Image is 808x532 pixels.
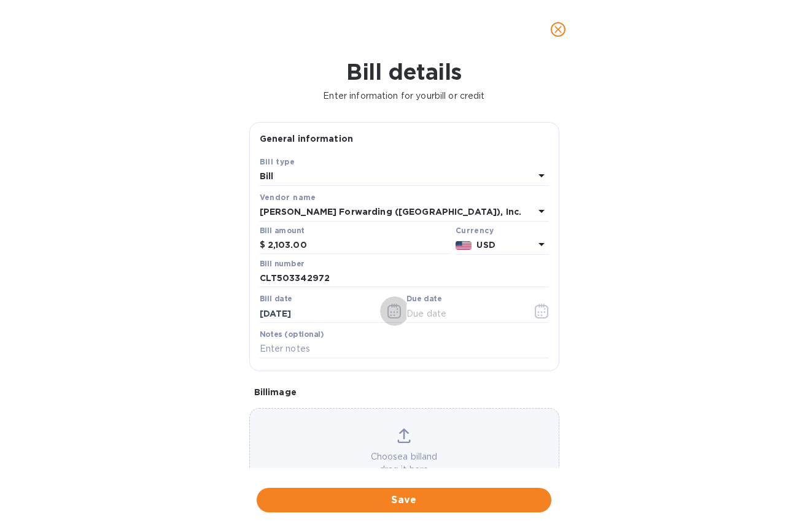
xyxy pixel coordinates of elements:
[456,226,494,235] b: Currency
[260,134,354,144] b: General information
[543,15,573,44] button: close
[260,207,522,217] b: [PERSON_NAME] Forwarding ([GEOGRAPHIC_DATA]), Inc.
[456,241,472,250] img: USD
[260,296,292,303] label: Bill date
[250,450,559,476] p: Choose a bill and drag it here
[10,59,798,85] h1: Bill details
[406,296,441,303] label: Due date
[260,331,324,338] label: Notes (optional)
[406,304,522,323] input: Due date
[260,340,549,358] input: Enter notes
[257,488,551,512] button: Save
[254,386,554,398] p: Bill image
[10,90,798,102] p: Enter information for your bill or credit
[266,493,542,507] span: Save
[260,269,549,288] input: Enter bill number
[260,171,274,181] b: Bill
[260,227,304,234] label: Bill amount
[260,193,316,202] b: Vendor name
[260,304,376,323] input: Select date
[268,236,451,255] input: $ Enter bill amount
[260,236,268,255] div: $
[260,157,295,166] b: Bill type
[476,240,495,250] b: USD
[260,260,304,268] label: Bill number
